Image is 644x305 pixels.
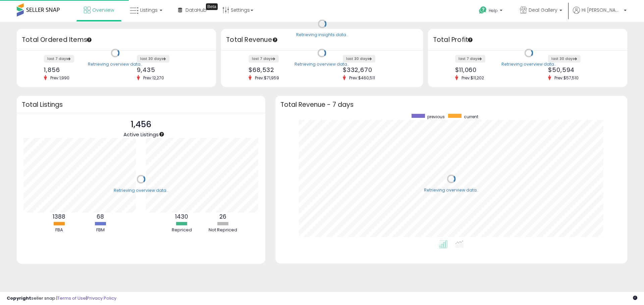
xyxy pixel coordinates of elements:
div: Retrieving overview data.. [88,61,143,67]
span: Help [489,8,498,13]
a: Privacy Policy [87,295,116,301]
span: Listings [140,7,158,13]
span: Deal Gallery [529,7,557,13]
div: Retrieving overview data.. [501,61,556,67]
div: seller snap | | [7,295,116,302]
strong: Copyright [7,295,31,301]
div: Retrieving overview data.. [424,187,479,193]
a: Help [474,1,509,22]
div: Retrieving overview data.. [114,187,168,194]
div: Tooltip anchor [206,3,218,10]
span: DataHub [185,7,207,13]
a: Hi [PERSON_NAME] [573,7,627,22]
span: Hi [PERSON_NAME] [582,7,622,13]
div: Retrieving overview data.. [294,61,349,67]
i: Get Help [479,6,487,14]
span: Overview [92,7,114,13]
a: Terms of Use [57,295,86,301]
